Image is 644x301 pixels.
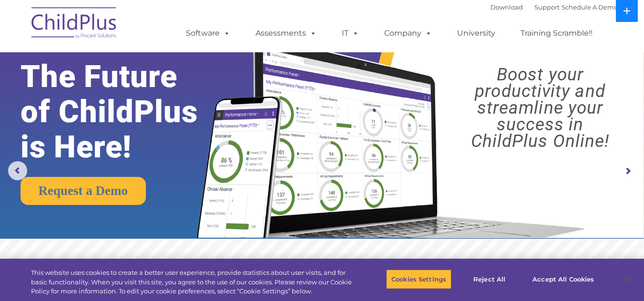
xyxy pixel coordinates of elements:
[386,269,451,289] button: Cookies Settings
[618,269,639,290] button: Close
[491,3,523,11] a: Download
[448,24,505,43] a: University
[534,3,560,11] a: Support
[246,24,326,43] a: Assessments
[527,269,599,289] button: Accept All Cookies
[332,24,368,43] a: IT
[20,177,146,205] a: Request a Demo
[562,3,618,11] a: Schedule A Demo
[511,24,602,43] a: Training Scramble!!
[375,24,441,43] a: Company
[31,268,354,296] div: This website uses cookies to create a better user experience, provide statistics about user visit...
[176,24,240,43] a: Software
[27,0,122,48] img: ChildPlus by Procare Solutions
[460,269,519,289] button: Reject All
[491,3,618,11] font: |
[445,66,636,149] rs-layer: Boost your productivity and streamline your success in ChildPlus Online!
[20,59,226,165] rs-layer: The Future of ChildPlus is Here!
